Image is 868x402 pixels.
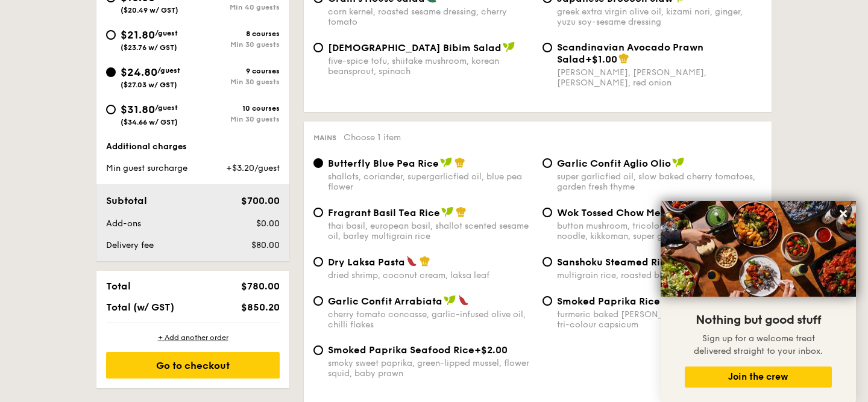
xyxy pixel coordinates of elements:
[328,172,533,192] div: shallots, coriander, supergarlicfied oil, blue pea flower
[193,104,280,113] div: 10 courses
[155,104,178,112] span: /guest
[458,295,469,306] img: icon-spicy.37a8142b.svg
[121,81,177,89] span: ($27.03 w/ GST)
[106,141,280,153] div: Additional charges
[685,366,832,388] button: Join the crew
[585,54,617,65] span: +$1.00
[106,352,280,379] div: Go to checkout
[121,118,178,126] span: ($34.66 w/ GST)
[557,270,762,280] div: multigrain rice, roasted black soybean
[328,295,442,307] span: Garlic Confit Arrabiata
[557,42,703,65] span: Scandinavian Avocado Prawn Salad
[106,67,116,77] input: $24.80/guest($27.03 w/ GST)9 coursesMin 30 guests
[454,157,465,168] img: icon-chef-hat.a58ddaea.svg
[696,313,821,327] span: Nothing but good stuff
[121,66,157,79] span: $24.80
[313,257,323,267] input: Dry Laksa Pastadried shrimp, coconut cream, laksa leaf
[106,301,174,313] span: Total (w/ GST)
[241,280,280,292] span: $780.00
[313,296,323,306] input: Garlic Confit Arrabiatacherry tomato concasse, garlic-infused olive oil, chilli flakes
[256,218,280,229] span: $0.00
[106,163,187,173] span: Min guest surcharge
[313,43,323,52] input: [DEMOGRAPHIC_DATA] Bibim Saladfive-spice tofu, shiitake mushroom, korean beansprout, spinach
[106,333,280,342] div: + Add another order
[328,309,533,330] div: cherry tomato concasse, garlic-infused olive oil, chilli flakes
[328,344,474,356] span: Smoked Paprika Seafood Rice
[474,344,508,356] span: +$2.00
[106,30,116,40] input: $21.80/guest($23.76 w/ GST)8 coursesMin 30 guests
[328,56,533,76] div: five-spice tofu, shiitake mushroom, korean beansprout, spinach
[441,206,453,217] img: icon-vegan.f8ff3823.svg
[328,270,533,280] div: dried shrimp, coconut cream, laksa leaf
[121,6,178,14] span: ($20.49 w/ GST)
[444,295,456,306] img: icon-vegan.f8ff3823.svg
[542,43,552,52] input: Scandinavian Avocado Prawn Salad+$1.00[PERSON_NAME], [PERSON_NAME], [PERSON_NAME], red onion
[106,280,131,292] span: Total
[456,206,467,217] img: icon-chef-hat.a58ddaea.svg
[834,204,853,223] button: Close
[694,333,823,356] span: Sign up for a welcome treat delivered straight to your inbox.
[328,256,405,268] span: Dry Laksa Pasta
[420,256,430,267] img: icon-chef-hat.a58ddaea.svg
[121,43,177,52] span: ($23.76 w/ GST)
[406,256,417,267] img: icon-spicy.37a8142b.svg
[503,42,515,52] img: icon-vegan.f8ff3823.svg
[328,42,502,54] span: [DEMOGRAPHIC_DATA] Bibim Salad
[313,345,323,355] input: Smoked Paprika Seafood Rice+$2.00smoky sweet paprika, green-lipped mussel, flower squid, baby prawn
[557,256,672,268] span: Sanshoku Steamed Rice
[106,218,141,229] span: Add-ons
[557,295,660,307] span: Smoked Paprika Rice
[193,78,280,86] div: Min 30 guests
[157,66,180,75] span: /guest
[328,221,533,241] div: thai basil, european basil, shallot scented sesame oil, barley multigrain rice
[241,195,280,206] span: $700.00
[557,172,762,192] div: super garlicfied oil, slow baked cherry tomatoes, garden fresh thyme
[193,29,280,38] div: 8 courses
[313,134,336,142] span: Mains
[106,105,116,114] input: $31.80/guest($34.66 w/ GST)10 coursesMin 30 guests
[557,158,671,169] span: Garlic Confit Aglio Olio
[542,158,552,168] input: Garlic Confit Aglio Oliosuper garlicfied oil, slow baked cherry tomatoes, garden fresh thyme
[557,207,670,218] span: Wok Tossed Chow Mein
[557,67,762,88] div: [PERSON_NAME], [PERSON_NAME], [PERSON_NAME], red onion
[193,3,280,11] div: Min 40 guests
[328,358,533,379] div: smoky sweet paprika, green-lipped mussel, flower squid, baby prawn
[542,296,552,306] input: Smoked Paprika Riceturmeric baked [PERSON_NAME] sweet paprika, tri-colour capsicum
[328,158,439,169] span: Butterfly Blue Pea Rice
[557,221,762,241] div: button mushroom, tricolour capsicum, cripsy egg noodle, kikkoman, super garlicfied oil
[440,157,452,168] img: icon-vegan.f8ff3823.svg
[313,158,323,168] input: Butterfly Blue Pea Riceshallots, coriander, supergarlicfied oil, blue pea flower
[241,301,280,313] span: $850.20
[557,309,762,330] div: turmeric baked [PERSON_NAME] sweet paprika, tri-colour capsicum
[672,157,684,168] img: icon-vegan.f8ff3823.svg
[542,208,552,217] input: Wok Tossed Chow Meinbutton mushroom, tricolour capsicum, cripsy egg noodle, kikkoman, super garli...
[557,7,762,27] div: greek extra virgin olive oil, kizami nori, ginger, yuzu soy-sesame dressing
[328,207,440,218] span: Fragrant Basil Tea Rice
[661,201,856,297] img: DSC07876-Edit02-Large.jpeg
[193,40,280,49] div: Min 30 guests
[618,53,629,64] img: icon-chef-hat.a58ddaea.svg
[121,28,155,42] span: $21.80
[193,115,280,123] div: Min 30 guests
[251,240,280,250] span: $80.00
[328,7,533,27] div: corn kernel, roasted sesame dressing, cherry tomato
[344,132,401,143] span: Choose 1 item
[542,257,552,267] input: Sanshoku Steamed Ricemultigrain rice, roasted black soybean
[106,195,147,206] span: Subtotal
[121,103,155,116] span: $31.80
[226,163,280,173] span: +$3.20/guest
[106,240,154,250] span: Delivery fee
[313,208,323,217] input: Fragrant Basil Tea Ricethai basil, european basil, shallot scented sesame oil, barley multigrain ...
[155,29,178,37] span: /guest
[193,67,280,75] div: 9 courses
